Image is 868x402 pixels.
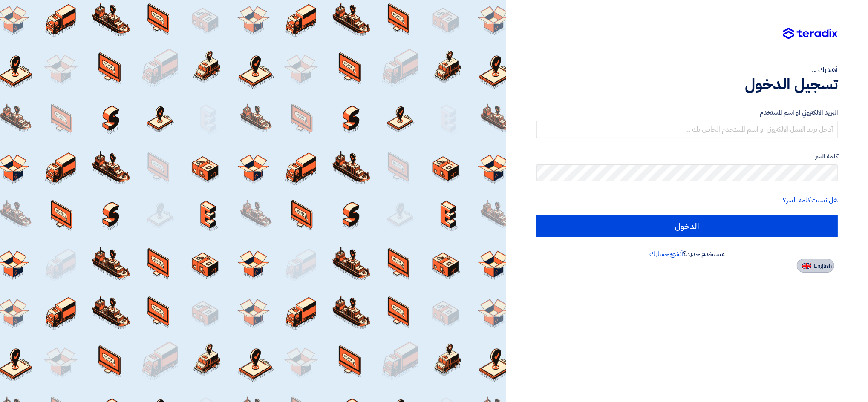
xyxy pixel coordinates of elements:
[536,215,838,237] input: الدخول
[536,152,838,161] label: كلمة السر
[797,259,834,273] button: English
[783,195,838,205] a: هل نسيت كلمة السر؟
[536,121,838,138] input: أدخل بريد العمل الإلكتروني او اسم المستخدم الخاص بك ...
[536,65,838,75] div: أهلا بك ...
[814,263,832,269] span: English
[649,249,683,259] a: أنشئ حسابك
[783,28,838,40] img: Teradix logo
[536,75,838,94] h1: تسجيل الدخول
[802,263,811,269] img: en-US.png
[536,108,838,118] label: البريد الإلكتروني او اسم المستخدم
[536,249,838,259] div: مستخدم جديد؟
